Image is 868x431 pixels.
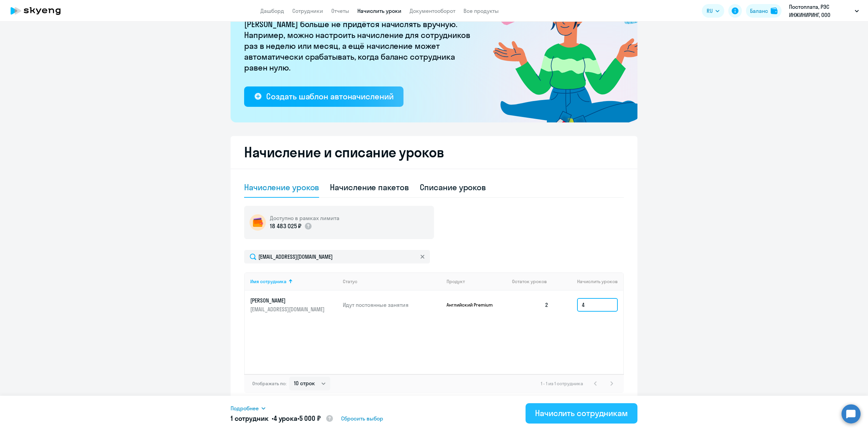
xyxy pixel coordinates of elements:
button: Постоплата, РЭС ИНЖИНИРИНГ, ООО [786,3,862,19]
span: Остаток уроков [512,278,547,285]
p: [EMAIL_ADDRESS][DOMAIN_NAME] [250,306,326,313]
span: Подробнее [231,404,259,412]
a: Все продукты [463,7,499,14]
h5: Доступно в рамках лимита [270,214,339,222]
span: 1 - 1 из 1 сотрудника [541,380,583,387]
button: Начислить сотрудникам [526,403,637,424]
div: Начислить сотрудникам [535,408,628,418]
a: Начислить уроки [357,7,401,14]
span: Отображать по: [252,380,287,387]
img: balance [771,7,777,14]
span: 4 урока [274,414,297,423]
a: Дашборд [260,7,284,14]
p: [PERSON_NAME] [250,297,326,304]
p: Идут постоянные занятия [343,301,441,309]
a: Отчеты [331,7,349,14]
div: Создать шаблон автоначислений [266,91,393,102]
button: Балансbalance [746,4,782,18]
span: RU [707,7,713,15]
span: 5 000 ₽ [299,414,321,423]
div: Начисление уроков [244,182,319,193]
div: Имя сотрудника [250,278,287,285]
div: Продукт [447,278,507,285]
div: Остаток уроков [512,278,554,285]
img: wallet-circle.png [250,214,266,231]
h5: 1 сотрудник • • [231,414,334,424]
a: Сотрудники [292,7,323,14]
p: Постоплата, РЭС ИНЖИНИРИНГ, ООО [789,3,852,19]
td: 2 [507,291,554,319]
div: Списание уроков [420,182,486,193]
div: Статус [343,278,357,285]
th: Начислить уроков [554,272,623,291]
a: [PERSON_NAME][EMAIL_ADDRESS][DOMAIN_NAME] [250,297,337,313]
p: Английский Premium [447,302,497,308]
span: Сбросить выбор [341,414,383,423]
div: Начисление пакетов [330,182,409,193]
div: Баланс [750,7,768,15]
a: Документооборот [410,7,455,14]
input: Поиск по имени, email, продукту или статусу [244,250,430,263]
div: Имя сотрудника [250,278,337,285]
p: [PERSON_NAME] больше не придётся начислять вручную. Например, можно настроить начисление для сотр... [244,19,475,73]
h2: Начисление и списание уроков [244,144,624,160]
button: Создать шаблон автоначислений [244,86,403,107]
p: 18 483 025 ₽ [270,222,301,231]
button: RU [702,4,724,18]
div: Статус [343,278,441,285]
div: Продукт [447,278,465,285]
